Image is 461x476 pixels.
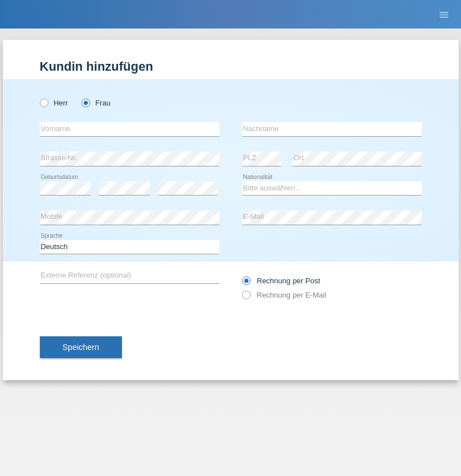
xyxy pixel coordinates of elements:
label: Rechnung per E-Mail [242,291,327,299]
a: menu [433,11,455,18]
h1: Kundin hinzufügen [40,59,422,74]
i: menu [438,9,450,21]
input: Frau [81,99,89,106]
input: Rechnung per Post [242,276,250,291]
label: Frau [81,99,111,107]
label: Herr [40,99,68,107]
input: Herr [40,99,47,106]
input: Rechnung per E-Mail [242,291,250,305]
label: Rechnung per Post [242,276,320,285]
button: Speichern [40,336,122,358]
span: Speichern [63,343,99,352]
